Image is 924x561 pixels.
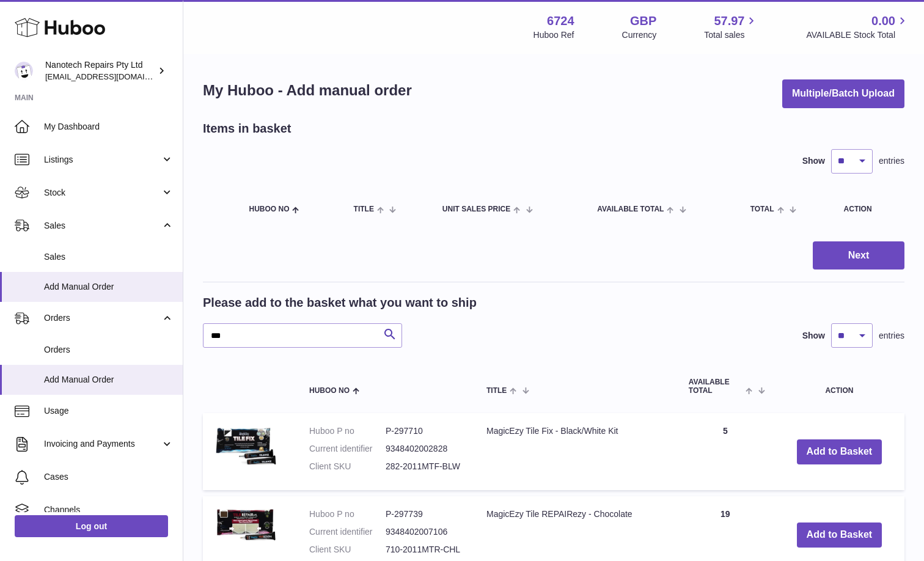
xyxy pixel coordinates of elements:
[44,344,174,356] span: Orders
[15,62,33,80] img: info@nanotechrepairs.com
[44,281,174,293] span: Add Manual Order
[309,461,386,472] dt: Client SKU
[44,405,174,417] span: Usage
[203,81,412,100] h1: My Huboo - Add manual order
[386,526,462,538] dd: 9348402007106
[714,13,744,29] span: 57.97
[802,155,825,167] label: Show
[44,121,174,133] span: My Dashboard
[782,79,904,108] button: Multiple/Batch Upload
[533,29,574,41] div: Huboo Ref
[44,312,161,324] span: Orders
[44,251,174,263] span: Sales
[309,425,386,437] dt: Huboo P no
[442,205,510,213] span: Unit Sales Price
[44,154,161,166] span: Listings
[215,508,276,544] img: MagicEzy Tile REPAIRezy - Chocolate
[597,205,664,213] span: AVAILABLE Total
[309,544,386,555] dt: Client SKU
[44,504,174,516] span: Channels
[309,508,386,520] dt: Huboo P no
[309,443,386,455] dt: Current identifier
[44,187,161,199] span: Stock
[44,438,161,450] span: Invoicing and Payments
[386,544,462,555] dd: 710-2011MTR-CHL
[309,526,386,538] dt: Current identifier
[797,522,882,548] button: Add to Basket
[806,13,909,41] a: 0.00 AVAILABLE Stock Total
[547,13,574,29] strong: 6724
[45,59,155,82] div: Nanotech Repairs Pty Ltd
[844,205,892,213] div: Action
[203,120,291,137] h2: Items in basket
[44,374,174,386] span: Add Manual Order
[630,13,656,29] strong: GBP
[802,330,825,342] label: Show
[386,443,462,455] dd: 9348402002828
[309,387,350,395] span: Huboo no
[871,13,895,29] span: 0.00
[879,330,904,342] span: entries
[806,29,909,41] span: AVAILABLE Stock Total
[203,295,477,311] h2: Please add to the basket what you want to ship
[797,439,882,464] button: Add to Basket
[486,387,507,395] span: Title
[676,413,774,491] td: 5
[249,205,289,213] span: Huboo no
[474,413,676,491] td: MagicEzy Tile Fix - Black/White Kit
[386,425,462,437] dd: P-297710
[44,220,161,232] span: Sales
[879,155,904,167] span: entries
[813,241,904,270] button: Next
[622,29,657,41] div: Currency
[215,425,276,467] img: MagicEzy Tile Fix - Black/White Kit
[689,378,743,394] span: AVAILABLE Total
[704,29,758,41] span: Total sales
[774,366,904,406] th: Action
[704,13,758,41] a: 57.97 Total sales
[45,71,180,81] span: [EMAIL_ADDRESS][DOMAIN_NAME]
[354,205,374,213] span: Title
[386,508,462,520] dd: P-297739
[750,205,774,213] span: Total
[15,515,168,537] a: Log out
[44,471,174,483] span: Cases
[386,461,462,472] dd: 282-2011MTF-BLW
